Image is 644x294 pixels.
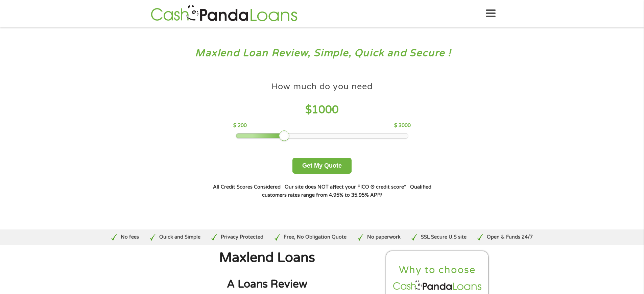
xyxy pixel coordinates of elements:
strong: Qualified customers rates range from 4.95% to 35.95% APR¹ [262,184,431,198]
img: GetLoanNow Logo [149,4,300,23]
h3: Maxlend Loan Review, Simple, Quick and Secure ! [20,47,625,59]
h2: Why to choose [392,264,483,276]
p: Open & Funds 24/7 [487,234,533,241]
h2: A Loans Review [155,277,379,291]
p: $ 3000 [394,122,411,129]
p: SSL Secure U.S site [421,234,467,241]
span: 1000 [312,103,339,116]
p: Quick and Simple [159,234,200,241]
h4: $ [233,103,411,117]
p: Privacy Protected [221,234,263,241]
p: $ 200 [233,122,247,129]
strong: All Credit Scores Considered [213,184,281,190]
h4: How much do you need [271,81,373,92]
p: No paperwork [367,234,401,241]
p: No fees [121,234,139,241]
button: Get My Quote [292,158,352,174]
strong: Our site does NOT affect your FICO ® credit score* [285,184,406,190]
p: Free, No Obligation Quote [284,234,347,241]
span: Maxlend Loans [219,250,315,266]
